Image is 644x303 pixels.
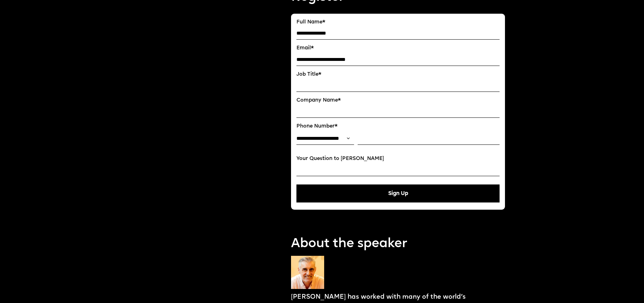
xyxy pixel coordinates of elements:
button: Sign Up [296,184,500,202]
label: Email [296,45,500,51]
label: Phone Number [296,123,500,129]
label: Job Title [296,71,500,77]
p: About the speaker [291,235,505,253]
label: Full Name [296,19,500,25]
label: Company Name [296,97,500,103]
label: Your Question to [PERSON_NAME] [296,156,500,162]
